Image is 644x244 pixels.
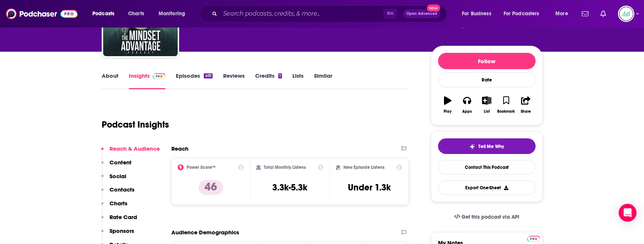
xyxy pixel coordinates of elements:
[101,145,160,159] button: Reach & Audience
[438,160,536,174] a: Contact This Podcast
[101,213,137,227] button: Rate Card
[128,9,144,19] span: Charts
[159,9,185,19] span: Monitoring
[383,9,397,19] span: ⌘ K
[448,208,526,226] a: Get this podcast via API
[220,8,383,20] input: Search podcasts, credits, & more...
[461,214,519,220] span: Get this podcast via API
[87,8,124,20] button: open menu
[153,73,166,79] img: Podchaser Pro
[110,145,160,152] p: Reach & Audience
[462,9,491,19] span: For Business
[123,8,149,20] a: Charts
[171,145,188,152] h2: Reach
[110,159,131,166] p: Content
[457,8,501,20] button: open menu
[314,72,332,89] a: Similar
[348,182,391,193] h3: Under 1.3k
[272,182,307,193] h3: 3.3k-5.3k
[499,8,550,20] button: open menu
[343,165,384,170] h2: New Episode Listens
[469,144,475,150] img: tell me why sparkle
[438,72,536,87] div: Rate
[555,9,568,19] span: More
[6,7,77,21] img: Podchaser - Follow, Share and Rate Podcasts
[101,159,131,173] button: Content
[478,144,504,150] span: Tell Me Why
[110,200,127,207] p: Charts
[427,4,440,12] span: New
[438,53,536,69] button: Follow
[438,180,536,195] button: Export One-Sheet
[223,72,245,89] a: Reviews
[102,72,118,89] a: About
[484,109,490,114] div: List
[527,236,540,242] img: Podchaser Pro
[457,91,477,118] button: Apps
[278,73,282,78] div: 1
[438,138,536,154] button: tell me why sparkleTell Me Why
[497,91,516,118] button: Bookmark
[92,9,114,19] span: Podcasts
[187,165,216,170] h2: Power Score™
[618,6,634,22] span: Logged in as podglomerate
[618,6,634,22] img: User Profile
[171,229,239,236] h2: Audience Demographics
[438,91,457,118] button: Play
[153,8,195,20] button: open menu
[477,91,496,118] button: List
[176,72,212,89] a: Episodes491
[516,91,535,118] button: Share
[406,12,437,16] span: Open Advanced
[110,186,134,193] p: Contacts
[110,173,126,180] p: Social
[292,72,304,89] a: Lists
[504,9,539,19] span: For Podcasters
[462,109,472,114] div: Apps
[129,72,166,89] a: InsightsPodchaser Pro
[199,180,223,195] p: 46
[527,235,540,242] a: Pro website
[207,5,454,22] div: Search podcasts, credits, & more...
[403,9,441,18] button: Open AdvancedNew
[497,109,515,114] div: Bookmark
[101,227,134,241] button: Sponsors
[597,7,609,20] a: Show notifications dropdown
[110,213,137,221] p: Rate Card
[619,204,637,222] div: Open Intercom Messenger
[110,227,134,234] p: Sponsors
[102,119,169,130] h1: Podcast Insights
[550,8,577,20] button: open menu
[101,200,127,213] button: Charts
[264,165,306,170] h2: Total Monthly Listens
[101,186,134,200] button: Contacts
[101,173,126,186] button: Social
[618,6,634,22] button: Show profile menu
[521,109,531,114] div: Share
[444,109,451,114] div: Play
[255,72,282,89] a: Credits1
[204,73,212,78] div: 491
[579,7,591,20] a: Show notifications dropdown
